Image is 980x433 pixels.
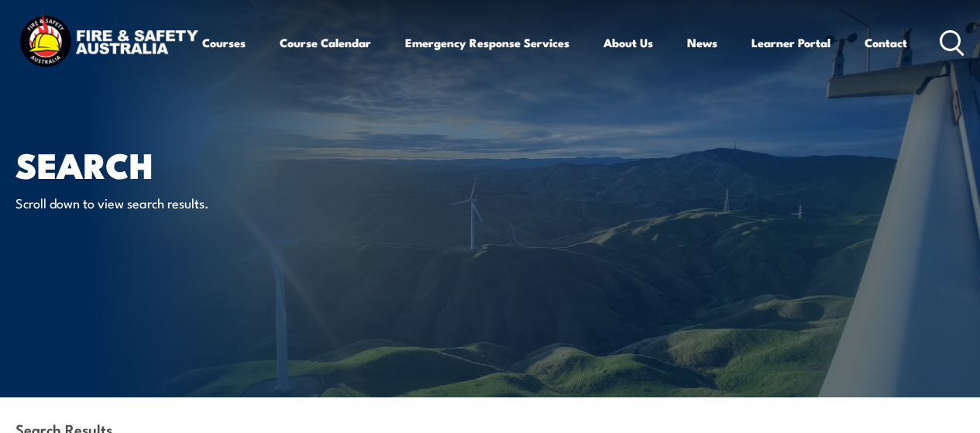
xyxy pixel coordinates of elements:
[202,24,246,61] a: Courses
[280,24,371,61] a: Course Calendar
[687,24,717,61] a: News
[751,24,830,61] a: Learner Portal
[15,149,398,179] h1: Search
[865,24,907,61] a: Contact
[405,24,569,61] a: Emergency Response Services
[15,194,298,211] p: Scroll down to view search results.
[603,24,653,61] a: About Us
